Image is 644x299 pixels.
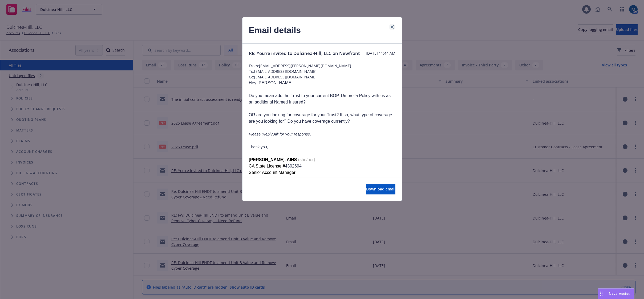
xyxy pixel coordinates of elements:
[285,164,302,168] span: 4302694
[249,164,285,168] span: CA State License #
[366,184,395,194] button: Download email
[598,289,605,299] div: Drag to move
[389,24,395,30] a: close
[249,50,360,57] span: RE: You’re invited to Dulcinea-Hill, LLC on Newfront
[249,80,395,86] p: Hey [PERSON_NAME],
[249,177,287,181] span: [PHONE_NUMBER]
[598,288,634,299] button: Nova Assist
[249,112,395,125] p: OR are you looking for coverage for your Trust? If so, what type of coverage are you looking for?...
[249,63,395,69] span: From: [EMAIL_ADDRESS][PERSON_NAME][DOMAIN_NAME]
[249,145,268,149] span: Thank you,
[298,157,315,162] span: (she/her)
[249,170,295,175] span: Senior Account Manager
[609,291,630,296] span: Nova Assist
[249,69,395,74] span: To: [EMAIL_ADDRESS][DOMAIN_NAME]
[249,24,301,37] h1: Email details
[366,186,395,192] span: Download email
[366,50,395,56] span: [DATE] 11:44 AM
[249,74,395,80] span: Cc: [EMAIL_ADDRESS][DOMAIN_NAME]
[249,157,297,162] span: [PERSON_NAME], AINS
[249,93,395,105] p: Do you mean add the Trust to your current BOP, Umbrella Policy with us as an additional Named Ins...
[249,132,311,136] span: Please 'Reply All' for your response.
